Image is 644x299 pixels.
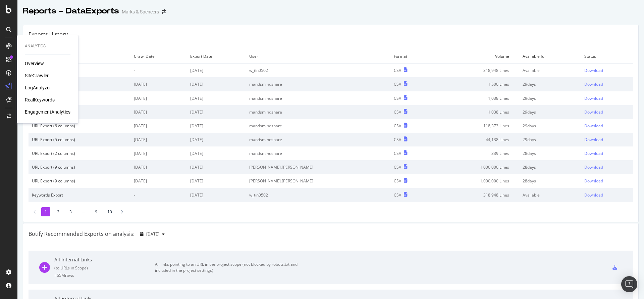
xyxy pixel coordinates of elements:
td: Status [581,49,633,63]
td: [DATE] [187,91,246,105]
td: [PERSON_NAME].[PERSON_NAME] [246,174,390,188]
td: Export Date [187,49,246,63]
div: = 65M rows [54,272,155,278]
a: Download [584,81,630,87]
div: Analytics [25,43,70,49]
span: 2025 Aug. 16th [146,231,159,237]
td: - [130,63,187,78]
div: URL Export (5 columns) [32,137,127,142]
td: User [246,49,390,63]
td: Format [390,49,432,63]
a: Download [584,164,630,170]
div: Download [584,178,603,184]
a: Download [584,123,630,129]
td: 339 Lines [432,146,519,160]
td: 318,948 Lines [432,63,519,78]
li: 9 [92,207,101,216]
a: Download [584,178,630,184]
div: CSV [394,95,401,101]
div: URL Export (1 column) [32,95,127,101]
div: Download [584,151,603,156]
div: CSV [394,68,401,73]
td: [DATE] [130,91,187,105]
td: 28 days [519,146,581,160]
div: URL Export (9 columns) [32,178,127,184]
td: 1,500 Lines [432,77,519,91]
div: Download [584,164,603,170]
div: CSV [394,192,401,198]
td: 1,038 Lines [432,91,519,105]
div: Download [584,95,603,101]
td: 318,948 Lines [432,188,519,202]
td: Volume [432,49,519,63]
td: [DATE] [187,63,246,78]
li: 3 [66,207,75,216]
td: mandsmindshare [246,133,390,146]
a: RealKeywords [25,96,55,103]
td: [DATE] [130,174,187,188]
li: 2 [54,207,63,216]
button: [DATE] [137,229,167,240]
td: 29 days [519,77,581,91]
td: [DATE] [130,119,187,133]
div: CSV [394,109,401,115]
div: CSV [394,164,401,170]
td: mandsmindshare [246,105,390,119]
td: 1,000,000 Lines [432,174,519,188]
a: SiteCrawler [25,72,49,79]
td: [DATE] [187,119,246,133]
li: 10 [104,207,115,216]
div: CSV [394,81,401,87]
td: 28 days [519,174,581,188]
td: [DATE] [187,133,246,146]
div: URL Export (2 columns) [32,151,127,156]
td: - [130,188,187,202]
div: CSV [394,151,401,156]
div: CSV [394,178,401,184]
div: CSV [394,123,401,129]
td: [DATE] [187,105,246,119]
td: [DATE] [130,105,187,119]
li: ... [78,207,88,216]
div: Download [584,137,603,142]
td: Crawl Date [130,49,187,63]
div: Keywords Export [32,192,127,198]
div: Download [584,123,603,129]
td: 1,000,000 Lines [432,160,519,174]
td: mandsmindshare [246,91,390,105]
td: Export Type [29,49,130,63]
td: [DATE] [187,174,246,188]
div: Keywords Export [32,68,127,73]
div: Available [523,192,578,198]
td: 29 days [519,105,581,119]
li: 1 [41,207,50,216]
td: [DATE] [130,133,187,146]
div: URL Export (9 columns) [32,164,127,170]
a: LogAnalyzer [25,84,51,91]
td: w_tin0502 [246,188,390,202]
div: arrow-right-arrow-left [162,9,166,14]
td: [DATE] [187,188,246,202]
td: [DATE] [130,146,187,160]
div: CSV [394,137,401,142]
div: Download [584,192,603,198]
td: 1,038 Lines [432,105,519,119]
td: [DATE] [130,160,187,174]
a: Overview [25,60,44,67]
div: Download [584,81,603,87]
a: EngagementAnalytics [25,109,70,115]
a: Download [584,109,630,115]
td: 118,373 Lines [432,119,519,133]
div: Available [523,68,578,73]
div: csv-export [612,265,617,270]
td: 29 days [519,119,581,133]
div: Reports - DataExports [23,5,119,17]
div: Marks & Spencers [122,8,159,15]
div: URL Export (6 columns) [32,123,127,129]
div: Botify Recommended Exports on analysis: [29,230,135,238]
